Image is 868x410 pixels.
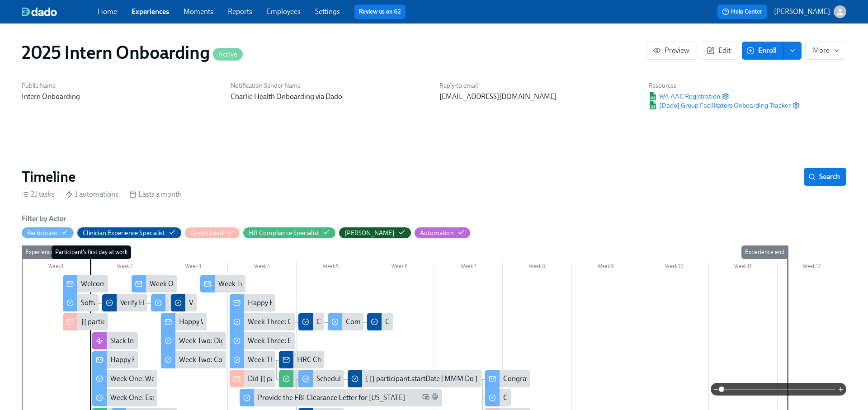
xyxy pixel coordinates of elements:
[359,7,401,16] a: Review us on G2
[92,389,157,406] div: Week One: Essential Compliance Tasks
[66,189,118,199] div: 1 automations
[218,279,312,289] div: Week Two Onboarding Recap!
[279,351,325,368] div: HRC Check
[98,7,117,16] a: Home
[647,42,697,60] button: Preview
[228,262,297,273] div: Week 4
[297,355,332,365] div: HRC Check
[248,336,483,346] div: Week Three: Ethics, Conduct, & Legal Responsibilities (~5 hours to complete)
[22,245,70,259] div: Experience start
[81,298,131,308] div: Software Set-Up
[240,389,442,406] div: Provide the FBI Clearance Letter for [US_STATE]
[213,51,243,58] span: Active
[431,393,439,403] span: Slack
[161,332,226,349] div: Week Two: Dig into Primary Therapy
[648,81,800,90] h6: Resources
[190,229,223,237] div: Hide Group Lead
[179,317,235,327] div: Happy Week Two!
[571,262,640,273] div: Week 9
[22,189,55,199] div: 21 tasks
[63,313,108,330] div: {{ participant.fullName }} has started onboarding
[161,351,226,368] div: Week Two: Compliance Crisis Response
[503,393,626,403] div: Complete Our Short Onboarding Survey
[81,317,232,327] div: {{ participant.fullName }} has started onboarding
[22,227,74,238] button: Participant
[648,92,720,101] span: WA AAC Registration
[22,262,90,273] div: Week 1
[741,245,788,259] div: Experience end
[420,229,454,237] div: Hide Automation
[655,46,689,55] span: Preview
[110,336,148,346] div: Slack Invites
[339,227,411,238] button: [PERSON_NAME]
[439,81,637,90] h6: Reply-to email
[230,332,295,349] div: Week Three: Ethics, Conduct, & Legal Responsibilities (~5 hours to complete)
[248,298,353,308] div: Happy Final Week of Onboarding!
[485,370,531,387] div: Congratulations On A Successful Check-Out!
[22,168,75,186] h2: Timeline
[648,92,720,101] a: Google SheetWA AAC Registration
[648,101,791,110] a: Google Sheet[Dado] Group Facilitators Onboarding Tracker
[316,374,420,384] div: Schedule Onboarding Check-Out!
[415,227,470,238] button: Automation
[171,294,197,311] div: Verify Elation for {{ participant.fullName }} (2nd attempt)
[92,332,138,349] div: Slack Invites
[249,229,319,237] div: Hide HR Compliance Specialist
[230,313,295,330] div: Week Three: Clinical Tools and Documentation
[248,355,361,365] div: Week Three: Final Onboarding Tasks
[231,92,429,102] p: Charlie Health Onboarding via Dado
[27,229,57,237] div: Hide Participant
[189,298,362,308] div: Verify Elation for {{ participant.fullName }} (2nd attempt)
[804,168,846,186] button: Search
[439,92,637,102] p: [EMAIL_ADDRESS][DOMAIN_NAME]
[230,294,275,311] div: Happy Final Week of Onboarding!
[485,389,511,406] div: Complete Our Short Onboarding Survey
[184,7,213,16] a: Moments
[63,294,99,311] div: Software Set-Up
[22,92,220,102] p: Intern Onboarding
[92,351,138,368] div: Happy First Day!
[63,275,108,292] div: Welcome To The Charlie Health Team!
[385,317,607,327] div: Confirm Docebo Completion for {{ participant.fullName }} (2nd attempt)
[231,81,429,90] h6: Notification Sender Name
[297,262,365,273] div: Week 5
[110,374,250,384] div: Week One: Welcome To Charlie Health Tasks!
[90,262,159,273] div: Week 2
[110,355,161,365] div: Happy First Day!
[132,7,169,16] a: Experiences
[315,7,340,16] a: Settings
[648,101,657,109] img: Google Sheet
[709,262,778,273] div: Week 11
[316,317,495,327] div: Confirm Docebo Completion for {{ participant.fullName }}
[22,81,220,90] h6: Public Name
[348,370,481,387] div: [ {{ participant.startDate | MMM Do }} Cohort] Confirm Successful Check-Out
[722,7,762,16] span: Help Center
[778,262,846,273] div: Week 12
[22,7,57,16] img: dado
[22,42,243,63] h1: 2025 Intern Onboarding
[258,393,405,403] div: Provide the FBI Clearance Letter for [US_STATE]
[230,370,275,387] div: Did {{ participant.fullName }} Schedule A Meet & Greet?
[813,46,839,55] span: More
[783,42,802,60] button: enroll
[422,393,429,403] span: Work Email
[243,227,335,238] button: HR Compliance Specialist
[366,374,601,384] div: [ {{ participant.startDate | MMM Do }} Cohort] Confirm Successful Check-Out
[22,214,66,224] h6: Filter by Actor
[298,370,344,387] div: Schedule Onboarding Check-Out!
[328,313,363,330] div: Complete Docebo Courses
[810,172,840,181] span: Search
[708,46,731,55] span: Edit
[640,262,709,273] div: Week 10
[102,294,148,311] div: Verify Elation for {{ participant.fullName }}
[648,92,657,100] img: Google Sheet
[159,262,228,273] div: Week 3
[344,229,395,237] div: Hide Paige Eber
[77,227,181,238] button: Clinician Experience Specialist
[648,101,791,110] span: [Dado] Group Facilitators Onboarding Tracker
[748,46,777,55] span: Enroll
[701,42,738,60] a: Edit
[503,262,571,273] div: Week 8
[434,262,503,273] div: Week 7
[230,351,275,368] div: Week Three: Final Onboarding Tasks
